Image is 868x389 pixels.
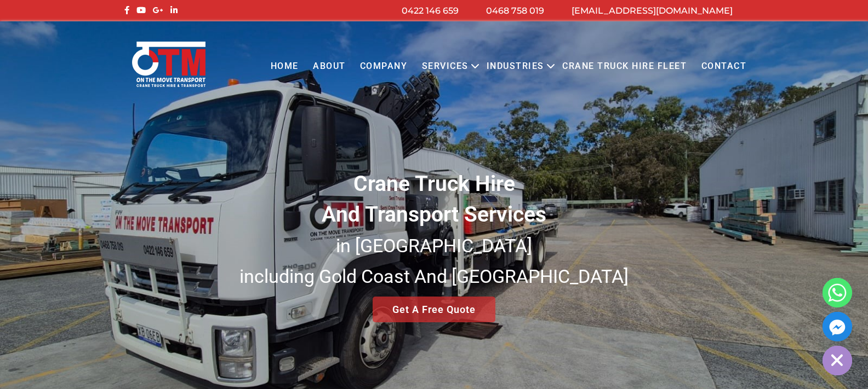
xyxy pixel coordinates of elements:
a: Contact [694,51,753,82]
a: Industries [479,51,551,82]
a: Get A Free Quote [373,297,495,322]
a: COMPANY [353,51,415,82]
a: [EMAIL_ADDRESS][DOMAIN_NAME] [572,5,733,16]
a: 0422 146 659 [402,5,459,16]
small: in [GEOGRAPHIC_DATA] including Gold Coast And [GEOGRAPHIC_DATA] [239,235,629,287]
a: 0468 758 019 [486,5,544,16]
a: Home [263,51,305,82]
a: Facebook_Messenger [823,312,852,341]
a: Whatsapp [823,278,852,307]
a: About [306,51,353,82]
a: Crane Truck Hire Fleet [555,51,694,82]
a: Services [415,51,476,82]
